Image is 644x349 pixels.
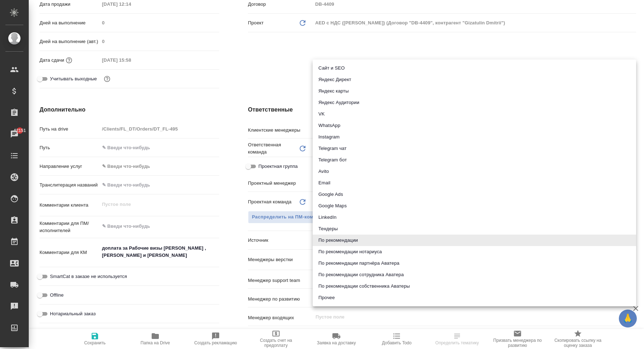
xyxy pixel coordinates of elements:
li: По рекомендации нотариуса [313,246,636,258]
li: По рекомендации собственника Аватеры [313,280,636,292]
li: По рекомендации партнёра Аватера [313,258,636,269]
li: VK [313,108,636,120]
li: Сайт и SEO [313,62,636,74]
li: Google Maps [313,200,636,212]
li: WhatsApp [313,120,636,131]
li: Google Ads [313,189,636,200]
li: Avito [313,166,636,177]
li: Instagram [313,131,636,143]
li: Email [313,177,636,189]
li: Яндекс Аудитории [313,97,636,108]
li: Telegram бот [313,154,636,166]
li: По рекомендации [313,235,636,246]
li: Яндекс карты [313,85,636,97]
li: Тендеры [313,223,636,235]
li: Прочее [313,292,636,303]
li: Telegram чат [313,143,636,154]
li: Яндекс Директ [313,74,636,85]
li: По рекомендации сотрудника Аватера [313,269,636,280]
li: LinkedIn [313,212,636,223]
